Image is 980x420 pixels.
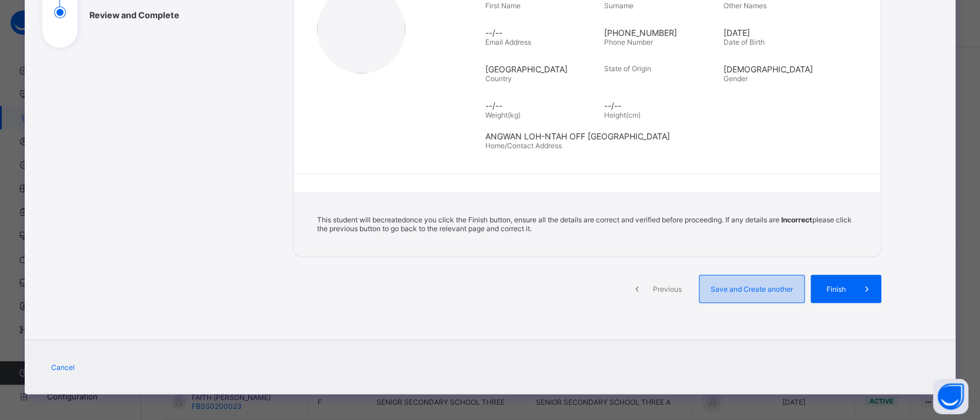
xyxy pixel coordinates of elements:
[724,74,748,83] span: Gender
[485,141,561,150] span: Home/Contact Address
[604,38,653,46] span: Phone Number
[485,28,598,38] span: --/--
[651,285,684,294] span: Previous
[604,28,718,38] span: [PHONE_NUMBER]
[933,379,968,414] button: Open asap
[485,1,520,10] span: First Name
[604,64,651,73] span: State of Origin
[485,64,598,74] span: [GEOGRAPHIC_DATA]
[604,1,634,10] span: Surname
[781,215,812,224] b: Incorrect
[604,101,718,111] span: --/--
[485,131,863,141] span: ANGWAN LOH-NTAH OFF [GEOGRAPHIC_DATA]
[485,101,598,111] span: --/--
[724,28,837,38] span: [DATE]
[708,285,795,294] span: Save and Create another
[317,215,852,233] span: This student will be created once you click the Finish button, ensure all the details are correct...
[724,64,837,74] span: [DEMOGRAPHIC_DATA]
[485,38,531,46] span: Email Address
[724,38,765,46] span: Date of Birth
[485,111,520,119] span: Weight(kg)
[724,1,766,10] span: Other Names
[604,111,641,119] span: Height(cm)
[485,74,511,83] span: Country
[819,285,853,294] span: Finish
[51,363,75,372] span: Cancel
